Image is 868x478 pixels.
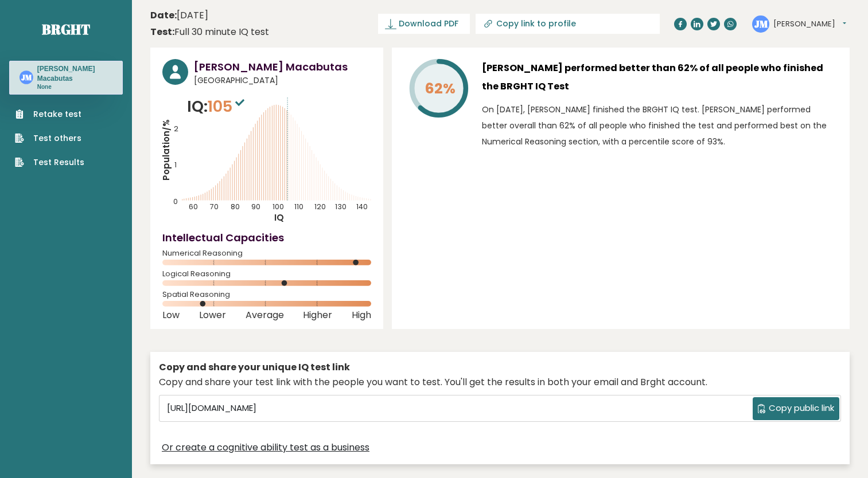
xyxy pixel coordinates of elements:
a: Retake test [15,108,84,120]
h3: [PERSON_NAME] performed better than 62% of all people who finished the BRGHT IQ Test [482,59,838,96]
tspan: 2 [174,124,178,134]
p: None [37,83,112,91]
tspan: 70 [210,202,219,211]
tspan: 90 [251,202,260,211]
span: [GEOGRAPHIC_DATA] [194,75,371,87]
a: Test Results [15,156,84,169]
text: JM [21,72,32,83]
tspan: 1 [174,160,177,170]
h3: [PERSON_NAME] Macabutas [37,64,112,83]
span: Download PDF [399,18,458,30]
tspan: 120 [314,202,326,211]
p: IQ: [187,95,247,118]
tspan: 100 [273,202,284,211]
a: Or create a cognitive ability test as a business [162,441,369,455]
span: Lower [199,313,226,318]
span: Numerical Reasoning [162,251,371,256]
tspan: 62% [425,79,456,99]
tspan: 80 [231,202,240,211]
a: Test others [15,132,84,144]
div: Copy and share your test link with the people you want to test. You'll get the results in both yo... [159,375,841,389]
tspan: 0 [173,197,178,206]
span: Spatial Reasoning [162,292,371,297]
a: Download PDF [378,14,470,34]
span: Higher [303,313,332,318]
span: 105 [208,96,247,117]
text: JM [754,17,768,30]
span: Logical Reasoning [162,272,371,276]
tspan: 140 [356,202,368,211]
tspan: Population/% [160,119,172,181]
time: [DATE] [150,9,208,22]
span: High [352,313,371,318]
p: On [DATE], [PERSON_NAME] finished the BRGHT IQ test. [PERSON_NAME] performed better overall than ... [482,101,838,150]
button: Copy public link [753,397,839,420]
h4: Intellectual Capacities [162,230,371,245]
h3: [PERSON_NAME] Macabutas [194,59,371,75]
tspan: 130 [335,202,347,211]
div: Copy and share your unique IQ test link [159,361,841,374]
b: Test: [150,25,174,38]
tspan: IQ [274,212,284,224]
tspan: 110 [294,202,303,211]
span: Copy public link [769,402,834,415]
button: [PERSON_NAME] [773,18,846,30]
span: Low [162,313,180,318]
tspan: 60 [189,202,198,211]
b: Date: [150,9,177,22]
div: Full 30 minute IQ test [150,25,269,39]
span: Average [246,313,284,318]
a: Brght [42,20,90,38]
